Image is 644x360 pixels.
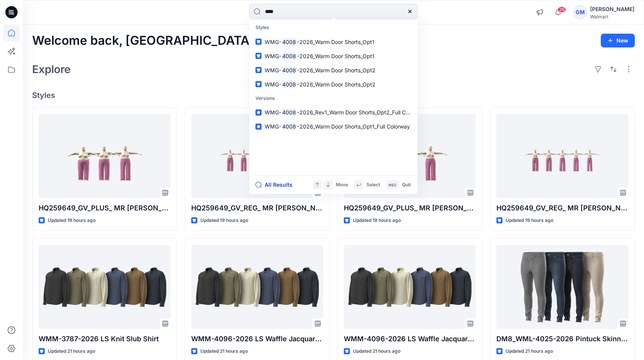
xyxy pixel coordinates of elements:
button: All Results [255,180,298,189]
p: Move [336,181,348,189]
p: Updated 19 hours ago [506,217,553,225]
p: Styles [251,21,416,35]
p: Updated 19 hours ago [48,217,96,225]
a: DM8_WML-4025-2026 Pintuck Skinny Jeans [496,245,628,329]
span: WMG- [265,109,281,116]
a: WMG-4008-2026_Warm Door Shorts_Opt1_Full Colorway [251,119,416,134]
a: WMM-4096-2026 LS Waffle Jacquard Shirt [344,245,476,329]
a: WMM-3787-2026 LS Knit Slub Shirt [39,245,171,329]
p: esc [389,181,397,189]
a: HQ259649_GV_REG_ MR Slouchy Wide Leg [496,114,628,198]
a: WMM-4096-2026 LS Waffle Jacquard Shirt [191,245,323,329]
mark: 4008 [281,37,297,46]
p: Quit [402,181,411,189]
p: Updated 19 hours ago [200,217,248,225]
p: WMM-3787-2026 LS Knit Slub Shirt [39,334,171,344]
span: WMG- [265,123,281,130]
span: -2026_Warm Door Shorts_Opt2 [297,67,376,73]
a: WMG-4008-2026_Warm Door Shorts_Opt1 [251,49,416,63]
p: WMM-4096-2026 LS Waffle Jacquard Shirt [191,334,323,344]
span: 26 [558,7,566,13]
a: WMG-4008-2026_Warm Door Shorts_Opt2 [251,77,416,91]
p: HQ259649_GV_PLUS_ MR [PERSON_NAME] Wide Leg [344,203,476,213]
p: WMM-4096-2026 LS Waffle Jacquard Shirt [344,334,476,344]
a: WMG-4008-2026_Rev1_Warm Door Shorts_Opt2_Full Colorway [251,105,416,119]
mark: 4008 [281,66,297,75]
p: HQ259649_GV_REG_ MR [PERSON_NAME] Wide Leg [496,203,628,213]
p: HQ259649_GV_REG_ MR [PERSON_NAME] Wide Leg [191,203,323,213]
mark: 4008 [281,122,297,131]
p: Updated 21 hours ago [200,347,248,355]
mark: 4008 [281,108,297,117]
a: WMG-4008-2026_Warm Door Shorts_Opt2 [251,63,416,77]
span: WMG- [265,81,281,88]
p: DM8_WML-4025-2026 Pintuck Skinny Jeans [496,334,628,344]
p: Versions [251,91,416,106]
span: WMG- [265,39,281,45]
span: -2026_Warm Door Shorts_Opt2 [297,81,376,88]
span: WMG- [265,53,281,59]
a: HQ259649_GV_REG_ MR Slouchy Wide Leg [191,114,323,198]
button: New [601,34,635,47]
p: Updated 21 hours ago [506,347,553,355]
span: -2026_Warm Door Shorts_Opt1 [297,53,374,59]
h2: Explore [32,63,71,75]
p: Updated 21 hours ago [353,347,400,355]
span: -2026_Warm Door Shorts_Opt1 [297,39,374,45]
div: GM [573,5,587,19]
mark: 4008 [281,52,297,60]
p: Select [366,181,380,189]
span: -2026_Warm Door Shorts_Opt1_Full Colorway [297,123,410,130]
a: HQ259649_GV_PLUS_ MR Slouchy Wide Leg [39,114,171,198]
a: WMG-4008-2026_Warm Door Shorts_Opt1 [251,35,416,49]
span: -2026_Rev1_Warm Door Shorts_Opt2_Full Colorway [297,109,425,116]
p: Updated 19 hours ago [353,217,401,225]
h2: Welcome back, [GEOGRAPHIC_DATA] [32,34,254,48]
span: WMG- [265,67,281,73]
p: Updated 21 hours ago [48,347,95,355]
div: [PERSON_NAME] [590,5,634,14]
h4: Styles [32,91,635,100]
mark: 4008 [281,80,297,89]
div: Walmart [590,14,634,20]
p: HQ259649_GV_PLUS_ MR [PERSON_NAME] Wide Leg [39,203,171,213]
